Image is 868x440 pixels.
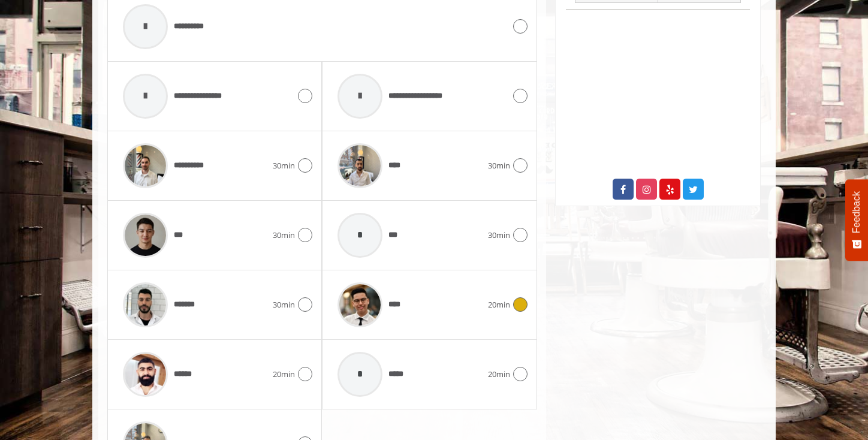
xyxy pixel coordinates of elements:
span: 30min [488,159,510,172]
span: 30min [488,229,510,242]
span: 30min [273,229,295,242]
span: 20min [488,368,510,381]
button: Feedback - Show survey [845,179,868,261]
span: 30min [273,299,295,311]
span: 30min [273,159,295,172]
span: 20min [488,299,510,311]
span: Feedback [851,191,862,233]
span: 20min [273,368,295,381]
